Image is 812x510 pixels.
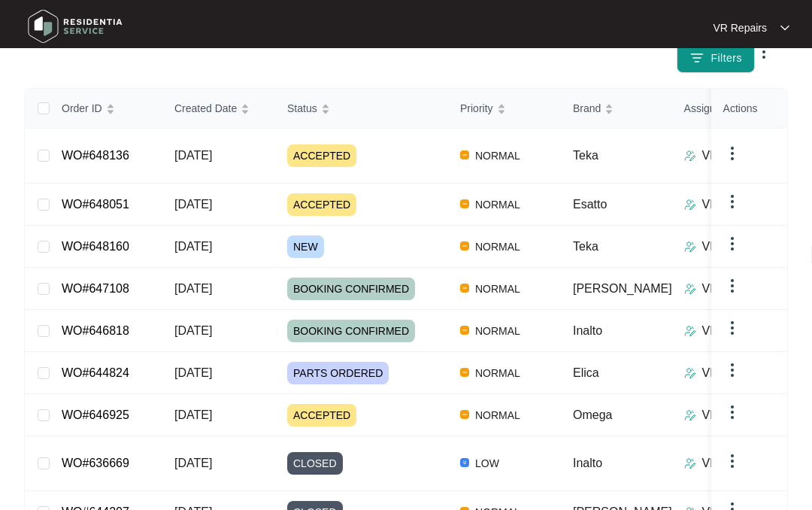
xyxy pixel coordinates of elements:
img: Vercel Logo [460,241,469,250]
span: NORMAL [469,364,526,382]
span: [DATE] [174,282,212,295]
span: Brand [573,100,601,117]
img: Vercel Logo [460,150,469,159]
img: Vercel Logo [460,368,469,377]
img: Assigner Icon [684,367,696,379]
span: [DATE] [174,457,212,469]
img: Assigner Icon [684,325,696,337]
a: WO#636669 [62,457,129,469]
th: Priority [448,89,561,129]
p: VR Repairs [702,322,764,340]
span: CLOSED [287,452,343,475]
span: Priority [460,100,493,117]
span: Filters [710,50,742,66]
p: VR Repairs [702,280,764,298]
span: [DATE] [174,324,212,337]
span: Order ID [62,100,102,117]
span: BOOKING CONFIRMED [287,320,415,342]
a: WO#648051 [62,198,129,211]
span: ACCEPTED [287,144,356,167]
img: dropdown arrow [723,193,741,211]
p: VR Repairs [702,238,764,256]
span: LOW [469,454,505,472]
span: Inalto [573,324,602,337]
img: filter icon [689,50,704,65]
p: VR Repairs [713,20,767,35]
span: Status [287,100,317,117]
img: Vercel Logo [460,458,469,467]
button: filter iconFilters [677,43,755,73]
th: Order ID [50,89,162,129]
img: dropdown arrow [755,43,773,61]
a: WO#647108 [62,282,129,295]
img: dropdown arrow [723,144,741,162]
span: PARTS ORDERED [287,362,389,384]
th: Created Date [162,89,275,129]
span: NORMAL [469,280,526,298]
img: dropdown arrow [723,319,741,337]
img: Assigner Icon [684,409,696,421]
span: Teka [573,149,598,162]
th: Brand [561,89,672,129]
span: [DATE] [174,240,212,253]
p: VR Repairs [702,196,764,214]
img: dropdown arrow [723,361,741,379]
span: [PERSON_NAME] [573,282,672,295]
img: dropdown arrow [723,277,741,295]
img: dropdown arrow [723,452,741,470]
span: NORMAL [469,322,526,340]
a: WO#644824 [62,366,129,379]
img: residentia service logo [23,4,128,49]
span: NORMAL [469,238,526,256]
span: Inalto [573,457,602,469]
span: Omega [573,408,612,421]
img: Vercel Logo [460,284,469,293]
a: WO#648136 [62,149,129,162]
span: Esatto [573,198,607,211]
img: Assigner Icon [684,457,696,469]
p: VR Repairs [702,147,764,165]
span: NEW [287,235,324,258]
span: Assignee [684,100,728,117]
span: [DATE] [174,408,212,421]
span: Elica [573,366,599,379]
th: Status [275,89,448,129]
span: BOOKING CONFIRMED [287,278,415,300]
span: [DATE] [174,366,212,379]
img: Assigner Icon [684,150,696,162]
span: [DATE] [174,149,212,162]
img: Assigner Icon [684,241,696,253]
img: Vercel Logo [460,410,469,419]
span: [DATE] [174,198,212,211]
img: Vercel Logo [460,199,469,208]
p: VR Repairs [702,454,764,472]
span: Created Date [174,100,237,117]
img: dropdown arrow [723,403,741,421]
p: VR Repairs [702,406,764,424]
img: Assigner Icon [684,199,696,211]
a: WO#648160 [62,240,129,253]
a: WO#646818 [62,324,129,337]
img: dropdown arrow [723,235,741,253]
p: VR Repairs [702,364,764,382]
span: Teka [573,240,598,253]
a: WO#646925 [62,408,129,421]
span: NORMAL [469,147,526,165]
span: ACCEPTED [287,193,356,216]
span: NORMAL [469,196,526,214]
img: Vercel Logo [460,326,469,335]
img: dropdown arrow [780,24,789,32]
span: ACCEPTED [287,404,356,427]
span: NORMAL [469,406,526,424]
th: Actions [711,89,786,129]
img: Assigner Icon [684,283,696,295]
